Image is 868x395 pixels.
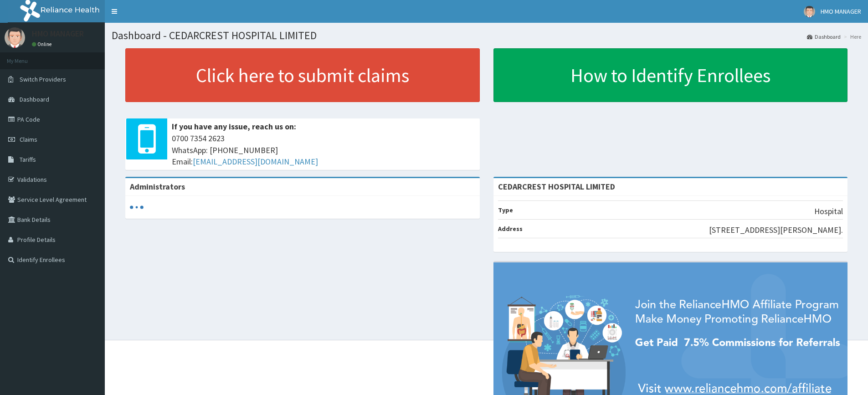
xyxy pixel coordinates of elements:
[20,135,37,144] span: Claims
[130,200,144,214] svg: audio-loading
[5,27,25,48] img: User Image
[20,155,36,164] span: Tariffs
[804,6,815,17] img: User Image
[493,48,848,102] a: How to Identify Enrollees
[32,30,84,38] p: HMO MANAGER
[821,7,861,15] span: HMO MANAGER
[130,181,185,192] b: Administrators
[172,133,475,168] span: 0700 7354 2623 WhatsApp: [PHONE_NUMBER] Email:
[498,181,615,192] strong: CEDARCREST HOSPITAL LIMITED
[125,48,480,102] a: Click here to submit claims
[807,33,841,41] a: Dashboard
[814,205,843,217] p: Hospital
[193,156,318,167] a: [EMAIL_ADDRESS][DOMAIN_NAME]
[709,224,843,236] p: [STREET_ADDRESS][PERSON_NAME].
[20,95,49,103] span: Dashboard
[172,121,296,132] b: If you have any issue, reach us on:
[498,225,523,233] b: Address
[498,206,513,214] b: Type
[112,30,861,41] h1: Dashboard - CEDARCREST HOSPITAL LIMITED
[842,33,861,41] li: Here
[32,41,54,47] a: Online
[20,75,66,83] span: Switch Providers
